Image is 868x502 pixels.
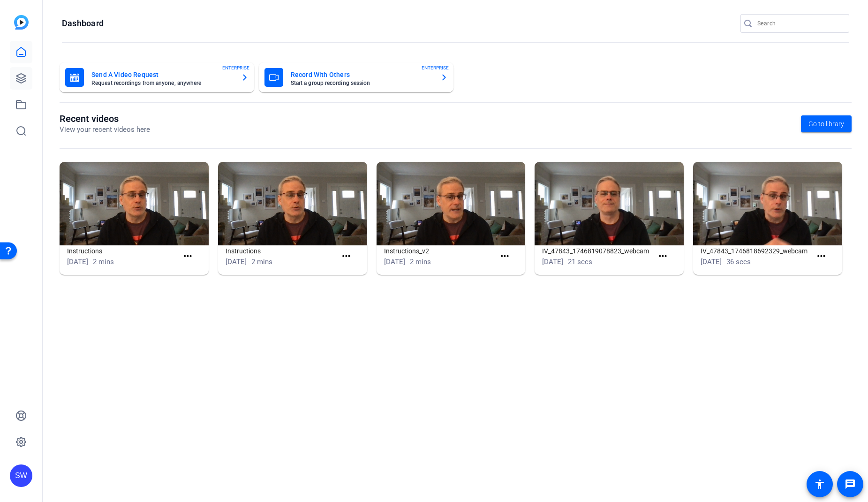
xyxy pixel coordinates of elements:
span: [DATE] [542,258,563,266]
h1: IV_47843_1746819078823_webcam [542,245,653,257]
span: 2 mins [251,258,272,266]
input: Search [757,18,842,29]
span: 2 mins [93,258,114,266]
span: ENTERPRISE [422,64,449,71]
mat-icon: more_horiz [340,251,352,262]
span: ENTERPRISE [222,64,249,71]
img: Instructions [218,162,367,246]
mat-icon: more_horiz [815,251,827,262]
button: Send A Video RequestRequest recordings from anyone, anywhereENTERPRISE [60,62,254,92]
h1: Instructions [67,245,178,257]
img: IV_47843_1746818692329_webcam [693,162,842,246]
span: [DATE] [67,258,88,266]
mat-icon: accessibility [814,479,825,490]
span: [DATE] [384,258,405,266]
mat-icon: more_horiz [499,251,511,262]
div: SW [10,464,32,487]
img: Instructions [60,162,209,246]
h1: Instructions [226,245,337,257]
span: 36 secs [726,258,751,266]
mat-icon: message [845,479,856,490]
h1: Dashboard [62,18,104,29]
img: Instructions_v2 [377,162,526,246]
mat-icon: more_horiz [182,251,194,262]
span: 2 mins [410,258,431,266]
img: blue-gradient.svg [14,15,29,30]
span: [DATE] [226,258,247,266]
mat-card-title: Record With Others [291,69,433,80]
img: IV_47843_1746819078823_webcam [535,162,684,246]
p: View your recent videos here [60,124,150,135]
h1: Recent videos [60,113,150,124]
a: Go to library [801,115,852,132]
mat-card-subtitle: Start a group recording session [291,80,433,86]
h1: IV_47843_1746818692329_webcam [701,245,812,257]
mat-card-subtitle: Request recordings from anyone, anywhere [91,80,234,86]
span: [DATE] [701,258,722,266]
span: Go to library [808,119,844,129]
span: 21 secs [568,258,592,266]
h1: Instructions_v2 [384,245,495,257]
button: Record With OthersStart a group recording sessionENTERPRISE [259,62,453,92]
mat-icon: more_horiz [657,251,669,262]
mat-card-title: Send A Video Request [91,69,234,80]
